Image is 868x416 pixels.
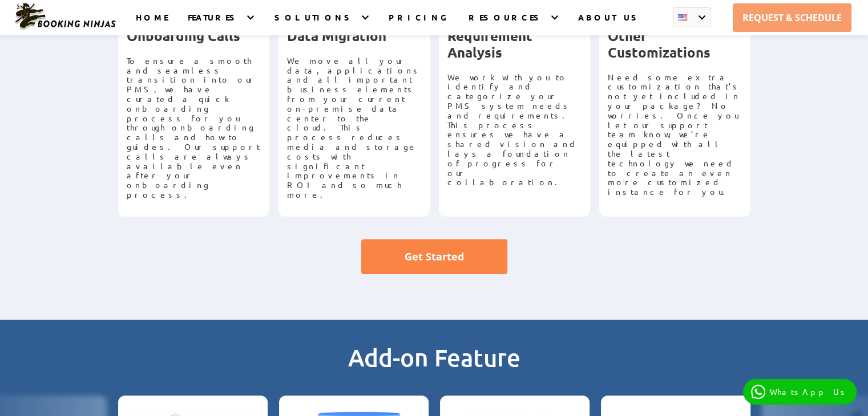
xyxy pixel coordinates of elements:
[389,12,449,35] a: PRICING
[770,387,849,397] p: WhatsApp Us
[14,2,116,31] img: Booking Ninjas Logo
[743,379,857,405] a: WhatsApp Us
[127,28,261,44] h3: Onboarding Calls
[469,12,543,35] a: RESOURCES
[608,72,742,197] p: Need some extra customization that’s not yet included in your package? No worries. Once you let o...
[287,56,421,199] p: We move all your data, applications and all important business elements from your current on-prem...
[188,12,240,35] a: FEATURES
[136,12,168,35] a: HOME
[733,3,851,32] a: REQUEST & SCHEDULE
[447,28,582,61] h3: Requirement Analysis
[274,12,354,35] a: SOLUTIONS
[127,56,261,199] p: To ensure a smooth and seamless transition into our PMS, we have curated a quick onboarding proce...
[608,28,742,61] h3: Other Customizations
[447,72,582,187] p: We work with you to identify and categorize your PMS system needs and requirements. This process ...
[287,28,421,44] h3: Data Migration
[578,12,641,35] a: ABOUT US
[118,342,750,395] h2: Add-on Feature
[361,239,507,274] a: Get Started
